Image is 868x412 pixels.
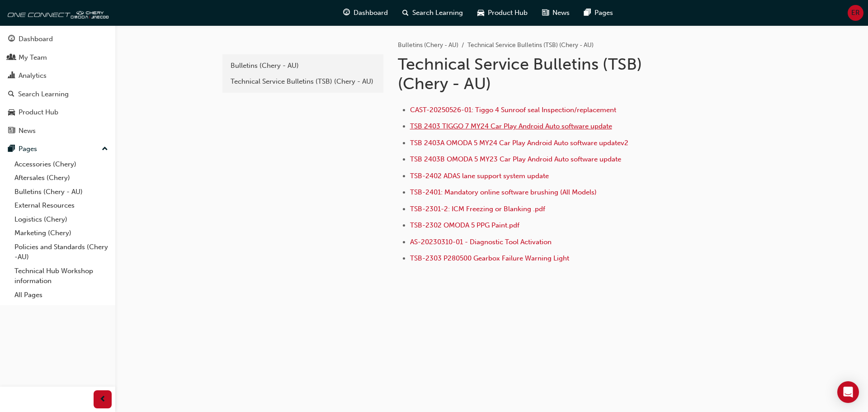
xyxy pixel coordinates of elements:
[8,72,15,80] span: chart-icon
[4,29,112,141] button: DashboardMy TeamAnalyticsSearch LearningProduct HubNews
[8,35,15,43] span: guage-icon
[8,54,15,62] span: people-icon
[410,106,616,114] a: CAST-20250526-01: Tiggo 4 Sunroof seal Inspection/replacement
[11,240,112,264] a: Policies and Standards (Chery -AU)
[477,7,484,19] span: car-icon
[410,122,612,130] a: TSB 2403 TIGGO 7 MY24 Car Play Android Auto software update
[19,34,53,44] div: Dashboard
[577,4,620,22] a: pages-iconPages
[19,71,47,81] div: Analytics
[4,49,112,66] a: My Team
[8,109,15,117] span: car-icon
[18,89,69,99] div: Search Learning
[354,8,388,18] span: Dashboard
[11,185,112,199] a: Bulletins (Chery - AU)
[410,139,628,147] a: TSB 2403A OMODA 5 MY24 Car Play Android Auto software updatev2
[11,199,112,213] a: External Resources
[19,107,58,118] div: Product Hub
[398,41,458,49] a: Bulletins (Chery - AU)
[226,74,380,90] a: Technical Service Bulletins (TSB) (Chery - AU)
[19,126,36,136] div: News
[5,4,108,22] img: oneconnect
[410,238,552,246] a: AS-20230310-01 - Diagnostic Tool Activation
[402,7,409,19] span: search-icon
[11,157,112,171] a: Accessories (Chery)
[231,61,375,71] div: Bulletins (Chery - AU)
[395,4,470,22] a: search-iconSearch Learning
[336,4,395,22] a: guage-iconDashboard
[4,104,112,121] a: Product Hub
[231,76,375,87] div: Technical Service Bulletins (TSB) (Chery - AU)
[488,8,528,18] span: Product Hub
[11,288,112,302] a: All Pages
[837,381,859,403] div: Open Intercom Messenger
[584,7,591,19] span: pages-icon
[535,4,577,22] a: news-iconNews
[4,67,112,84] a: Analytics
[4,123,112,139] a: News
[8,127,15,135] span: news-icon
[4,86,112,103] a: Search Learning
[4,141,112,157] button: Pages
[343,7,350,19] span: guage-icon
[99,394,106,405] span: prev-icon
[594,8,613,18] span: Pages
[398,54,694,94] h1: Technical Service Bulletins (TSB) (Chery - AU)
[410,221,519,229] a: TSB-2302 OMODA 5 PPG Paint.pdf
[102,143,108,155] span: up-icon
[410,254,569,262] a: TSB-2303 P280500 Gearbox Failure Warning Light
[11,213,112,227] a: Logistics (Chery)
[11,171,112,185] a: Aftersales (Chery)
[226,58,380,74] a: Bulletins (Chery - AU)
[8,145,15,153] span: pages-icon
[4,31,112,47] a: Dashboard
[19,144,37,154] div: Pages
[851,8,860,18] span: ER
[8,90,14,99] span: search-icon
[19,52,47,63] div: My Team
[542,7,549,19] span: news-icon
[410,155,621,163] a: TSB 2403B OMODA 5 MY23 Car Play Android Auto software update
[410,172,549,180] a: TSB-2402 ADAS lane support system update
[467,40,594,51] li: Technical Service Bulletins (TSB) (Chery - AU)
[11,226,112,240] a: Marketing (Chery)
[11,264,112,288] a: Technical Hub Workshop information
[412,8,463,18] span: Search Learning
[848,5,863,21] button: ER
[552,8,570,18] span: News
[410,205,545,213] a: TSB-2301-2: ICM Freezing or Blanking .pdf
[470,4,535,22] a: car-iconProduct Hub
[410,188,597,196] a: TSB-2401: Mandatory online software brushing (All Models)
